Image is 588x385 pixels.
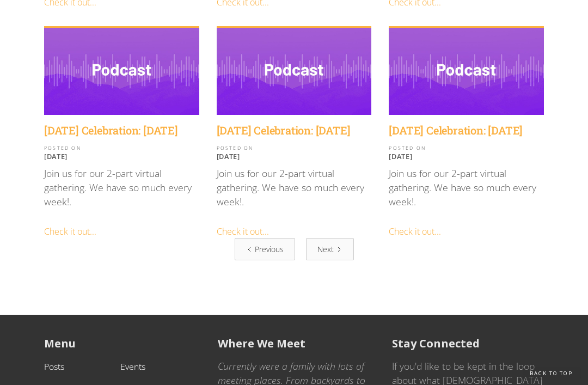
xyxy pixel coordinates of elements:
[44,166,199,209] p: Join us for our 2-part virtual gathering. We have so much every week!.
[306,238,354,260] a: Next Page
[389,152,544,161] p: [DATE]
[44,124,199,137] a: [DATE] Celebration: [DATE]
[217,225,269,237] a: Check it out...
[217,28,372,115] img: Sunday Celebration: July 5 2020
[44,225,96,237] a: Check it out...
[218,337,370,350] h5: Where We Meet
[523,367,581,380] a: Back to Top
[217,166,372,209] p: Join us for our 2-part virtual gathering. We have so much every week!.
[317,243,334,255] div: Next
[389,124,544,137] a: [DATE] Celebration: [DATE]
[44,28,199,115] img: Sunday Celebration: July 12 2020
[44,360,64,372] a: Posts
[44,152,199,161] p: [DATE]
[389,146,544,151] div: POSTED ON
[235,238,295,260] a: Previous Page
[44,238,544,260] div: List
[217,146,372,151] div: POSTED ON
[44,337,196,350] h5: Menu
[255,243,284,255] div: Previous
[389,166,544,209] p: Join us for our 2-part virtual gathering. We have so much every week!.
[120,360,145,372] a: Events
[217,124,372,137] a: [DATE] Celebration: [DATE]
[389,225,441,237] a: Check it out...
[392,337,544,350] h5: Stay Connected
[389,28,544,115] img: Sunday Celebration: June 28 2020
[217,152,372,161] p: [DATE]
[44,146,199,151] div: POSTED ON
